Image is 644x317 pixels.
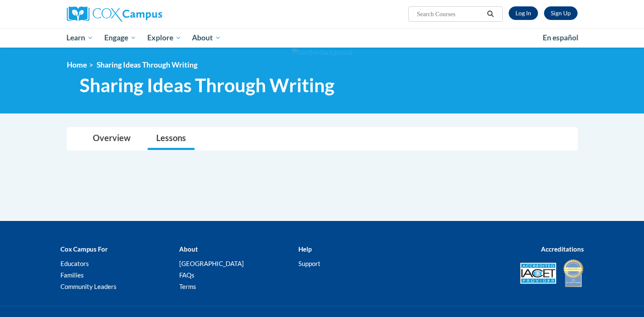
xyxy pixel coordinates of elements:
b: Accreditations [541,245,584,253]
a: Lessons [148,127,195,150]
span: Sharing Ideas Through Writing [80,74,335,96]
a: En español [537,29,584,47]
a: Educators [60,260,89,267]
img: IDA® Accredited [563,258,584,288]
img: Accredited IACET® Provider [520,263,556,284]
b: Cox Campus For [60,245,108,253]
b: About [179,245,198,253]
img: Cox Campus [67,6,162,22]
span: Learn [66,33,93,43]
b: Help [298,245,312,253]
a: Community Leaders [60,283,117,290]
a: Register [544,6,578,20]
span: En español [543,33,578,42]
span: About [192,33,221,43]
a: Log In [509,6,538,20]
span: Explore [147,33,181,43]
a: Cox Campus [67,6,229,22]
a: FAQs [179,271,195,279]
a: Home [67,60,87,69]
span: Sharing Ideas Through Writing [97,60,197,69]
img: Section background [292,48,352,57]
a: Terms [179,283,196,290]
input: Search Courses [416,9,484,19]
a: Families [60,271,84,279]
a: About [186,28,226,48]
a: Support [298,260,321,267]
span: Engage [104,33,136,43]
div: Main menu [54,28,590,48]
a: Overview [84,127,139,150]
button: Search [484,9,497,19]
a: Explore [142,28,187,48]
a: Learn [61,28,99,48]
a: [GEOGRAPHIC_DATA] [179,260,244,267]
a: Engage [99,28,142,48]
